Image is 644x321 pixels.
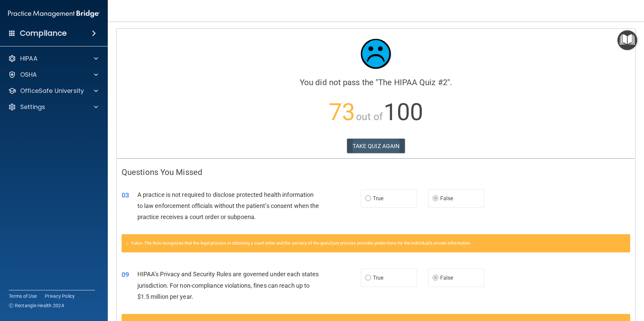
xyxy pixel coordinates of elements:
span: out of [356,111,383,122]
span: A practice is not required to disclose protected health information to law enforcement officials ... [137,191,319,220]
span: 09 [122,271,129,279]
h4: Questions You Missed [122,168,630,177]
h4: Compliance [20,29,67,38]
img: PMB logo [8,7,100,21]
img: sad_face.ecc698e2.jpg [356,34,396,74]
span: False [440,275,453,281]
input: False [432,276,439,281]
h4: You did not pass the " ". [122,78,630,87]
span: 100 [384,98,423,126]
a: Settings [8,103,98,111]
p: Settings [20,103,45,111]
span: False [440,195,453,202]
input: True [365,196,371,201]
span: True [373,195,383,202]
a: HIPAA [8,55,98,63]
p: HIPAA [20,55,37,63]
span: True [373,275,383,281]
input: True [365,276,371,281]
span: 03 [122,191,129,199]
a: Terms of Use [9,293,37,299]
span: The HIPAA Quiz #2 [378,78,447,87]
span: 73 [329,98,355,126]
a: OSHA [8,71,98,79]
input: False [432,196,439,201]
span: HIPAA’s Privacy and Security Rules are governed under each states jurisdiction. For non-complianc... [137,271,319,300]
button: TAKE QUIZ AGAIN [347,139,405,153]
a: OfficeSafe University [8,87,98,95]
p: OSHA [20,71,37,79]
button: Open Resource Center [617,30,637,50]
p: OfficeSafe University [20,87,84,95]
span: Ⓒ Rectangle Health 2024 [9,302,64,309]
a: Privacy Policy [45,293,75,299]
span: False. The Rule recognizes that the legal process in obtaining a court order and the secrecy of t... [131,241,471,246]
